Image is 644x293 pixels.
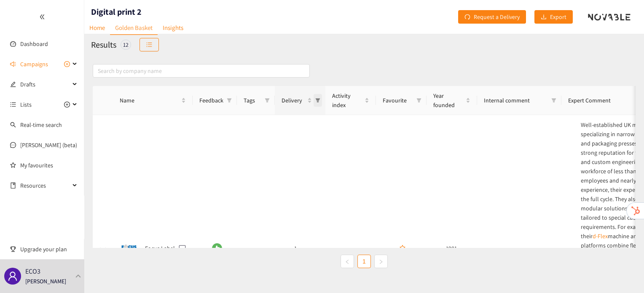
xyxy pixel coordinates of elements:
span: filter [225,94,233,107]
a: Real-time search [20,121,62,129]
span: star [400,245,405,252]
span: Drafts [20,76,70,93]
span: Resources [20,177,70,194]
a: Insights [158,21,188,34]
span: right [378,259,384,264]
a: Golden Basket [110,21,158,35]
span: Favourite [383,96,413,105]
span: Expert Comment [568,96,632,105]
a: [PERSON_NAME] (beta) [20,141,77,149]
span: plus-circle [64,102,70,108]
li: Next Page [374,255,388,268]
button: redoRequest a Delivery [458,10,526,24]
span: filter [634,94,642,107]
span: Request a Delivery [474,12,520,22]
span: left [345,259,350,264]
span: filter [227,98,232,103]
button: downloadExport [534,10,573,24]
div: 12 [121,40,131,50]
th: Name [113,86,193,115]
li: Previous Page [341,255,354,268]
span: Tags [244,96,261,105]
button: unordered-list [140,38,159,51]
button: left [341,255,354,268]
button: right [374,255,388,268]
span: filter [314,94,322,107]
span: filter [315,98,320,103]
span: trophy [10,246,16,252]
h1: Digital print 2 [91,6,141,18]
span: filter [416,98,421,103]
span: filter [263,94,271,107]
a: d-Flex [593,232,608,240]
span: double-left [39,14,45,20]
p: ECO3 [25,266,40,277]
span: Export [550,12,566,22]
h2: Results [91,39,116,51]
span: book [10,183,16,188]
span: unordered-list [146,42,152,48]
span: like [214,245,220,251]
li: 1 [357,255,371,268]
span: Lists [20,96,32,113]
a: Dashboard [20,40,48,48]
span: unordered-list [10,102,16,108]
a: 1 [358,255,370,268]
span: filter [265,98,270,103]
span: download [541,14,547,21]
span: filter [550,94,558,107]
span: Feedback [199,96,223,105]
a: My favourites [20,157,78,174]
span: Campaigns [20,56,48,73]
span: Year founded [433,91,464,110]
span: user [8,271,18,281]
span: redo [464,14,470,21]
span: filter [551,98,556,103]
th: Activity index [325,86,376,115]
input: Search by company name [93,64,310,78]
p: [PERSON_NAME] [25,277,66,286]
span: Internal comment [484,96,548,105]
span: Name [120,96,180,105]
span: filter [415,94,423,107]
div: Focus Label [120,239,199,258]
img: Snapshot of the Company's website [120,239,139,258]
iframe: Chat Widget [602,253,644,293]
span: plus-circle [64,61,70,67]
a: website [177,243,188,254]
span: sound [10,61,16,67]
span: Delivery [282,96,306,105]
button: star [395,242,410,255]
span: Upgrade your plan [20,241,78,258]
th: Delivery [275,86,325,115]
th: Year founded [427,86,477,115]
a: Home [84,21,110,34]
span: edit [10,81,16,87]
span: Activity index [332,91,363,110]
